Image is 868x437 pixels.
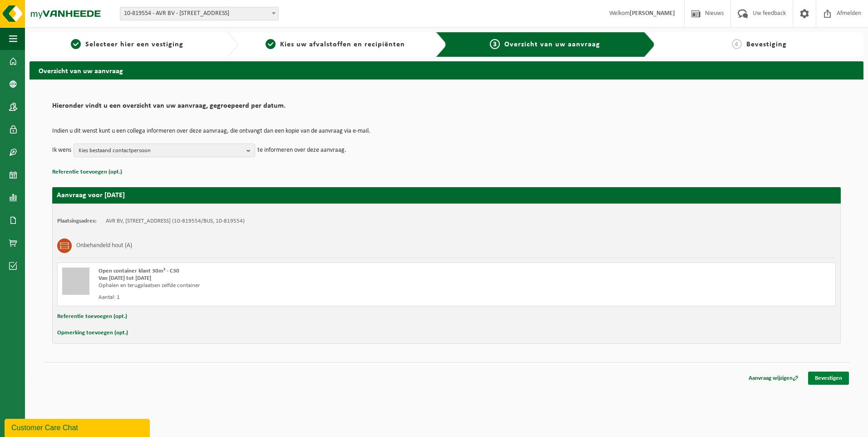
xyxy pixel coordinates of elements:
span: 10-819554 - AVR BV - 8800 ROESELARE, MEENSESTEENWEG 545 [120,7,279,20]
span: 3 [490,39,500,49]
h3: Onbehandeld hout (A) [76,238,132,253]
button: Referentie toevoegen (opt.) [52,166,122,178]
span: Kies bestaand contactpersoon [79,144,243,158]
strong: [PERSON_NAME] [630,10,675,17]
span: 10-819554 - AVR BV - 8800 ROESELARE, MEENSESTEENWEG 545 [120,7,278,20]
strong: Aanvraag voor [DATE] [57,192,125,199]
p: Indien u dit wenst kunt u een collega informeren over deze aanvraag, die ontvangt dan een kopie v... [52,128,841,134]
span: 2 [266,39,276,49]
span: Open container klant 30m³ - C30 [99,268,179,274]
a: Aanvraag wijzigen [742,372,805,385]
div: Ophalen en terugplaatsen zelfde container [99,282,483,289]
span: Selecteer hier een vestiging [85,41,183,48]
p: te informeren over deze aanvraag. [257,144,346,157]
a: 2Kies uw afvalstoffen en recipiënten [242,39,428,50]
strong: Van [DATE] tot [DATE] [99,275,151,281]
span: Bevestiging [746,41,787,48]
button: Kies bestaand contactpersoon [74,144,255,157]
span: 4 [732,39,742,49]
a: 1Selecteer hier een vestiging [34,39,220,50]
span: Overzicht van uw aanvraag [504,41,600,48]
span: 1 [71,39,81,49]
h2: Overzicht van uw aanvraag [30,61,863,79]
iframe: chat widget [5,417,152,437]
button: Opmerking toevoegen (opt.) [57,327,128,339]
a: Bevestigen [808,372,849,385]
td: AVR BV, [STREET_ADDRESS] (10-819554/BUS, 10-819554) [106,218,245,225]
button: Referentie toevoegen (opt.) [57,311,127,323]
span: Kies uw afvalstoffen en recipiënten [280,41,405,48]
p: Ik wens [52,144,71,157]
strong: Plaatsingsadres: [57,218,97,224]
h2: Hieronder vindt u een overzicht van uw aanvraag, gegroepeerd per datum. [52,102,841,114]
div: Aantal: 1 [99,294,483,301]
